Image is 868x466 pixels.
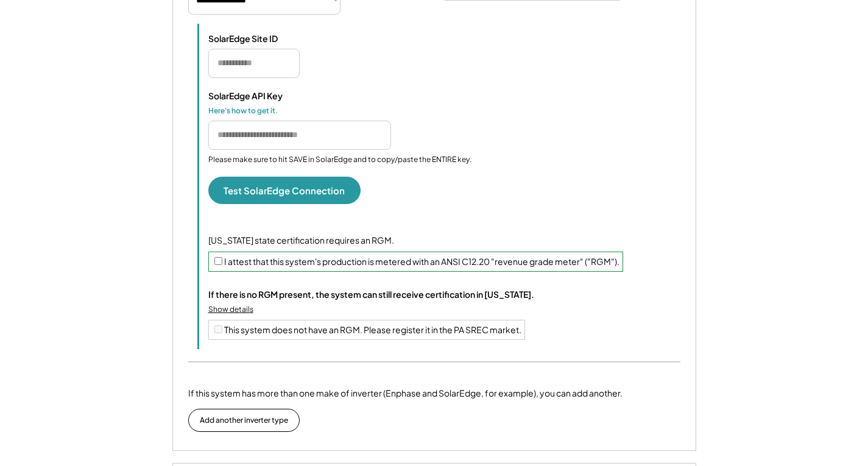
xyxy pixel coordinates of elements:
div: [US_STATE] state certification requires an RGM. [208,235,680,247]
label: I attest that this system's production is metered with an ANSI C12.20 "revenue grade meter" ("RGM"). [224,256,619,267]
div: Here's how to get it. [208,106,330,116]
div: SolarEdge Site ID [208,33,330,44]
div: SolarEdge API Key [208,90,330,101]
div: Please make sure to hit SAVE in SolarEdge and to copy/paste the ENTIRE key. [208,155,471,165]
button: Test SolarEdge Connection [208,177,361,204]
button: Add another inverter type [188,409,300,432]
label: This system does not have an RGM. Please register it in the PA SREC market. [224,324,521,335]
div: If this system has more than one make of inverter (Enphase and SolarEdge, for example), you can a... [188,387,623,400]
div: Show details [208,305,253,315]
div: If there is no RGM present, the system can still receive certification in [US_STATE]. [208,289,534,300]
